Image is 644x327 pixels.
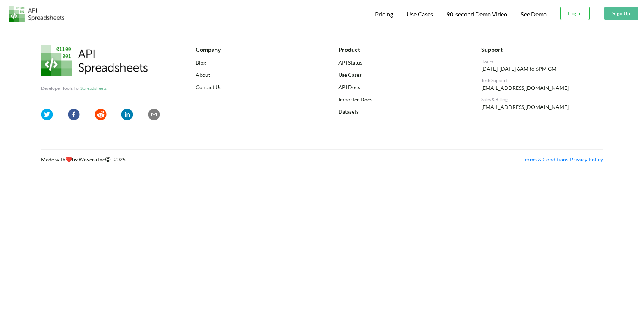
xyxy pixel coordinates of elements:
span: Developer Tools For [41,85,107,91]
div: Hours [481,59,603,65]
a: [EMAIL_ADDRESS][DOMAIN_NAME] [481,104,569,110]
span: | [523,156,603,163]
a: Importer Docs [338,95,460,103]
button: reddit [95,109,107,122]
a: See Demo [521,10,547,18]
img: API Spreadsheets Logo [41,45,148,76]
a: Blog [196,59,318,66]
a: About [196,71,318,79]
span: Use Cases [407,10,433,18]
span: 90-second Demo Video [446,11,507,17]
a: API Docs [338,83,460,91]
div: Support [481,45,603,54]
span: 2025 [105,156,126,163]
a: Use Cases [338,71,460,79]
button: twitter [41,109,53,122]
a: Contact Us [196,83,318,91]
a: API Status [338,59,460,66]
span: Pricing [375,10,393,18]
a: Datasets [338,108,460,116]
div: Company [196,45,318,54]
a: Terms & Conditions [523,156,568,163]
button: Log In [560,7,590,20]
span: Spreadsheets [80,85,107,91]
img: Logo.png [9,6,64,22]
button: linkedin [121,109,133,122]
span: heart emoji [66,156,72,163]
p: [DATE]-[DATE] 6AM to 6PM GMT [481,65,603,73]
a: [EMAIL_ADDRESS][DOMAIN_NAME] [481,85,569,91]
div: Product [338,45,460,54]
button: facebook [68,109,80,122]
button: Sign Up [604,7,638,20]
div: Sales & Billing [481,96,603,103]
a: Privacy Policy [570,156,603,163]
div: Tech Support [481,77,603,84]
div: Made with by Woyera Inc [41,155,322,163]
